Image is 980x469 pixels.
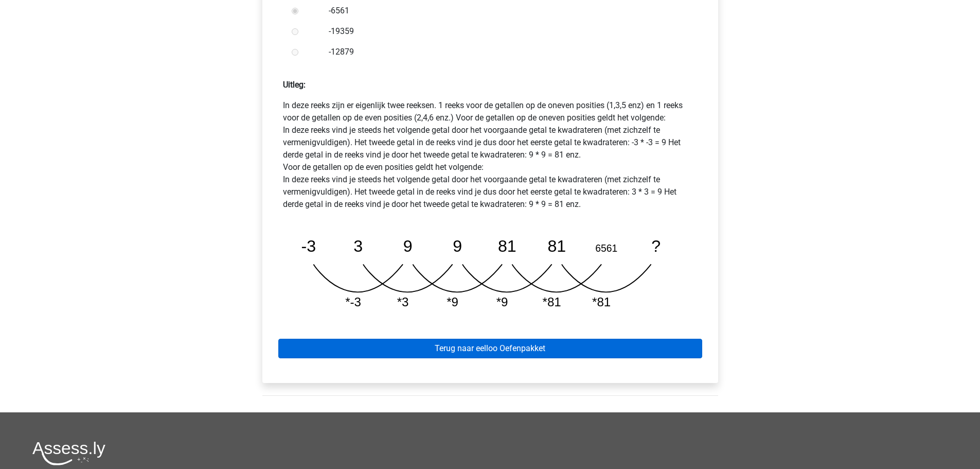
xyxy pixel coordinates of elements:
[548,237,566,255] tspan: 81
[301,237,316,255] tspan: -3
[283,99,698,211] p: In deze reeks zijn er eigenlijk twee reeksen. 1 reeks voor de getallen op de oneven posities (1,3...
[498,237,516,255] tspan: 81
[403,237,413,255] tspan: 9
[652,237,662,255] tspan: ?
[283,80,306,90] strong: Uitleg:
[329,5,685,17] label: -6561
[329,25,685,38] label: -19359
[329,46,685,58] label: -12879
[596,242,618,254] tspan: 6561
[32,441,105,465] img: Assessly logo
[453,237,462,255] tspan: 9
[278,339,702,358] a: Terug naar eelloo Oefenpakket
[353,237,363,255] tspan: 3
